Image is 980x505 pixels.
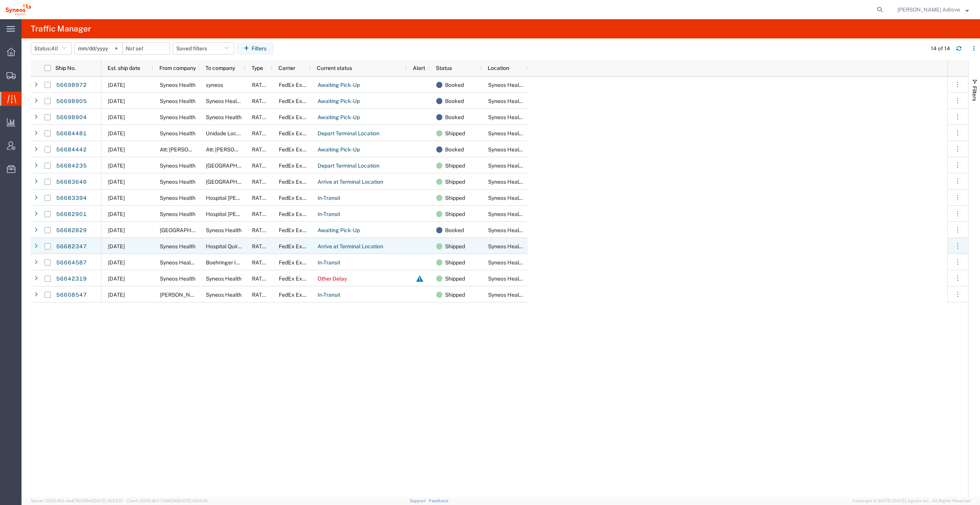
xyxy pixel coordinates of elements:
[160,227,215,233] span: Hospital de la Santa Creu i de Sant Pau
[445,77,464,93] span: Booked
[488,114,599,120] span: Syneos Health Clinical Spain
[488,163,599,169] span: Syneos Health Clinical Spain
[206,195,271,201] span: Hospital Alvaro Cunqueiro
[56,176,87,188] a: 56683646
[108,130,125,136] span: 09/02/2025
[206,243,313,249] span: Hospital Quironsalud Madrid
[56,208,87,221] a: 56682901
[317,208,341,221] a: In-Transit
[160,292,204,298] span: Rosa Gonzalez Galindo
[252,114,269,120] span: RATED
[413,65,425,71] span: Alert
[488,82,599,88] span: Syneos Health Clinical Spain
[178,498,208,503] span: [DATE] 08:10:16
[108,195,125,201] span: 09/02/2025
[56,257,87,269] a: 56664587
[317,111,360,124] a: Awaiting Pick-Up
[108,211,125,217] span: 09/02/2025
[51,45,58,51] span: All
[206,163,321,169] span: ULS Coimbra- Hospital Universitario e Coimbra
[931,45,950,53] div: 14 of 14
[488,259,599,266] span: Syneos Health Clinical Spain
[160,146,251,153] span: Att: Mariola Paniagua - Syneos Health
[279,292,316,298] span: FedEx Express
[56,241,87,253] a: 56682347
[317,176,384,188] a: Arrive at Terminal Location
[56,144,87,156] a: 56684442
[445,287,465,303] span: Shipped
[410,498,429,503] a: Support
[317,160,380,172] a: Depart Terminal Location
[206,292,242,298] span: Syneos Health
[206,259,303,266] span: Boehringer Ingelheim - IT Equipo IMAC/r
[5,4,31,15] img: logo
[108,243,125,249] span: 09/02/2025
[93,498,123,503] span: [DATE] 10:23:21
[206,146,285,153] span: Att: Monica Claver - Boehringer Ingelheim
[160,195,195,201] span: Syneos Health
[31,498,123,503] span: Server: 2025.18.0-4e47823f9d1
[205,65,235,71] span: To company
[279,211,316,217] span: FedEx Express
[252,163,269,169] span: RATED
[206,211,271,217] span: Hospital Alvaro Cunqueiro
[206,227,242,233] span: Syneos Health
[56,192,87,204] a: 56683394
[160,276,195,282] span: Syneos Health
[445,190,465,206] span: Shipped
[159,65,196,71] span: From company
[317,241,384,253] a: Arrive at Terminal Location
[56,273,87,285] a: 56642319
[972,86,978,101] span: Filters
[436,65,452,71] span: Status
[160,130,195,136] span: Syneos Health
[56,95,87,108] a: 56698905
[252,276,269,282] span: RATED
[108,163,125,169] span: 09/02/2025
[853,498,971,504] span: Copyright © [DATE]-[DATE] Agistix Inc., All Rights Reserved
[206,130,363,136] span: Unidade Local de Saude de Matosinhos, E.P.E. Pedro Hispano
[445,174,465,190] span: Shipped
[252,130,269,136] span: RATED
[317,257,341,269] a: In-Transit
[897,5,960,14] span: Irene Perez Adrove
[56,224,87,237] a: 56682829
[445,141,464,158] span: Booked
[317,192,341,204] a: In-Transit
[237,42,273,55] button: Filters
[56,79,87,91] a: 56698972
[160,243,195,249] span: Syneos Health
[488,179,599,185] span: Syneos Health Clinical Spain
[206,114,242,120] span: Syneos Health
[252,98,269,104] span: RATED
[279,243,316,249] span: FedEx Express
[445,222,464,238] span: Booked
[206,276,242,282] span: Syneos Health
[160,163,195,169] span: Syneos Health
[160,114,195,120] span: Syneos Health
[56,111,87,124] a: 56698904
[279,163,316,169] span: FedEx Express
[279,179,316,185] span: FedEx Express
[108,276,125,282] span: 08/29/2025
[160,211,195,217] span: Syneos Health
[252,195,269,201] span: RATED
[160,98,195,104] span: Syneos Health
[126,498,208,503] span: Client: 2025.18.0-7346316
[252,82,269,88] span: RATED
[488,227,599,233] span: Syneos Health Clinical Spain
[252,146,269,153] span: RATED
[206,82,223,88] span: syneos
[75,43,122,54] input: Not set
[488,130,599,136] span: Syneos Health Clinical Spain
[445,109,464,125] span: Booked
[279,114,316,120] span: FedEx Express
[108,98,125,104] span: 09/04/2025
[317,79,360,91] a: Awaiting Pick-Up
[206,179,305,185] span: Hospital Universitario Ramon y Cajal
[122,43,170,54] input: Not set
[488,195,599,201] span: Syneos Health Clinical Spain
[278,65,295,71] span: Carrier
[488,98,599,104] span: Syneos Health Clinical Spain
[279,146,316,153] span: FedEx Express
